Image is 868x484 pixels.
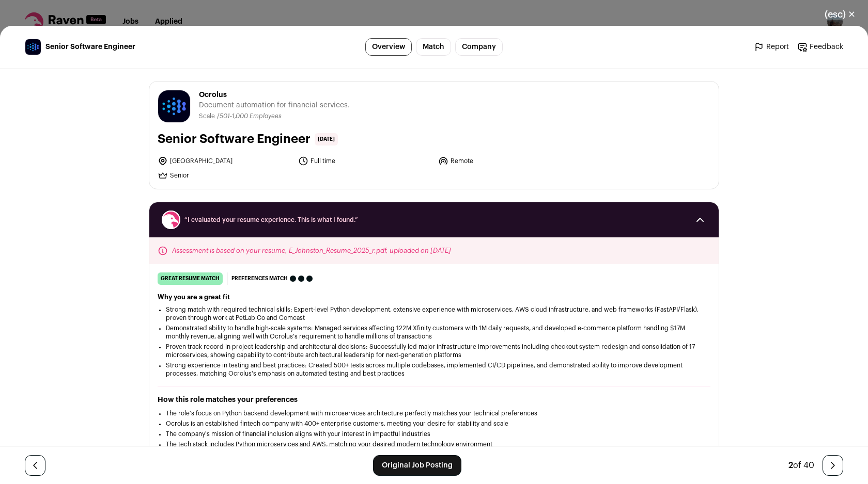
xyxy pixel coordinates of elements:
[231,273,288,284] span: Preferences match
[220,113,282,119] span: 501-1,000 Employees
[166,324,702,341] li: Demonstrated ability to handle high-scale systems: Managed services affecting 122M Xfinity custom...
[373,455,461,476] a: Original Job Posting
[315,133,338,146] span: [DATE]
[812,3,868,26] button: Close modal
[158,395,710,405] h2: How this role matches your preferences
[166,420,702,428] li: Ocrolus is an established fintech company with 400+ enterprise customers, meeting your desire for...
[25,39,41,55] img: 0d7b8d9a3b577bd6c2caada355c5447f3f819241826a91b1594fa99c421327aa.jpg
[158,156,292,166] li: [GEOGRAPHIC_DATA]
[298,156,432,166] li: Full time
[754,42,789,52] a: Report
[199,90,350,100] span: Ocrolus
[45,42,135,52] span: Senior Software Engineer
[166,305,702,322] li: Strong match with required technical skills: Expert-level Python development, extensive experienc...
[438,156,572,166] li: Remote
[217,112,282,120] li: /
[199,112,217,120] li: Scale
[184,216,684,224] span: “I evaluated your resume experience. This is what I found.”
[166,440,702,448] li: The tech stack includes Python microservices and AWS, matching your desired modern technology env...
[158,293,710,301] h2: Why you are a great fit
[158,272,223,285] div: great resume match
[149,237,719,264] div: Assessment is based on your resume, E_Johnston_Resume_2025_r.pdf, uploaded on [DATE]
[797,42,843,52] a: Feedback
[166,409,702,417] li: The role's focus on Python backend development with microservices architecture perfectly matches ...
[199,100,350,110] span: Document automation for financial services.
[788,461,793,470] span: 2
[416,38,451,56] a: Match
[166,361,702,378] li: Strong experience in testing and best practices: Created 500+ tests across multiple codebases, im...
[158,170,292,181] li: Senior
[455,38,503,56] a: Company
[365,38,412,56] a: Overview
[158,131,311,148] h1: Senior Software Engineer
[158,90,190,122] img: 0d7b8d9a3b577bd6c2caada355c5447f3f819241826a91b1594fa99c421327aa.jpg
[788,459,814,472] div: of 40
[166,343,702,359] li: Proven track record in project leadership and architectural decisions: Successfully led major inf...
[166,430,702,438] li: The company's mission of financial inclusion aligns with your interest in impactful industries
